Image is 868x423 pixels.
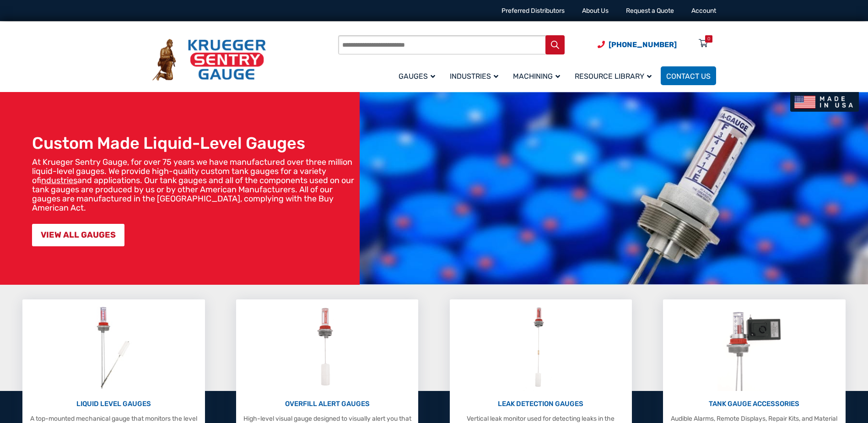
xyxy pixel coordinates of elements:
[609,40,677,49] span: [PHONE_NUMBER]
[582,7,609,15] a: About Us
[399,72,435,81] span: Gauges
[32,224,124,246] a: VIEW ALL GAUGES
[790,92,859,112] img: Made In USA
[668,399,841,409] p: TANK GAUGE ACCESSORIES
[598,39,677,50] a: Phone Number (920) 434-8860
[717,304,791,391] img: Tank Gauge Accessories
[454,399,627,409] p: LEAK DETECTION GAUGES
[241,399,414,409] p: OVERFILL ALERT GAUGES
[450,72,498,81] span: Industries
[507,65,569,87] a: Machining
[691,7,716,15] a: Account
[569,65,661,87] a: Resource Library
[444,65,507,87] a: Industries
[307,304,348,391] img: Overfill Alert Gauges
[41,175,77,185] a: industries
[32,133,355,153] h1: Custom Made Liquid-Level Gauges
[666,72,711,81] span: Contact Us
[513,72,560,81] span: Machining
[626,7,674,15] a: Request a Quote
[523,304,559,391] img: Leak Detection Gauges
[661,66,716,85] a: Contact Us
[89,304,138,391] img: Liquid Level Gauges
[152,39,266,81] img: Krueger Sentry Gauge
[393,65,444,87] a: Gauges
[575,72,652,81] span: Resource Library
[501,7,565,15] a: Preferred Distributors
[707,35,710,43] div: 0
[27,399,200,409] p: LIQUID LEVEL GAUGES
[32,157,355,212] p: At Krueger Sentry Gauge, for over 75 years we have manufactured over three million liquid-level g...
